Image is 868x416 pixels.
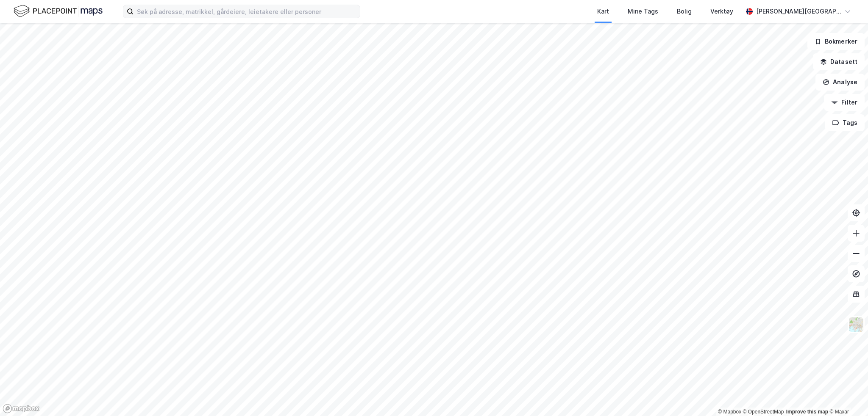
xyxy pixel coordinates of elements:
[848,317,864,333] img: Z
[718,409,741,415] a: Mapbox
[826,375,868,416] iframe: Chat Widget
[710,6,733,17] div: Verktøy
[824,94,865,111] button: Filter
[3,404,40,413] a: Mapbox homepage
[597,6,609,17] div: Kart
[786,409,828,415] a: Improve this map
[826,375,868,416] div: Kontrollprogram for chat
[815,74,865,91] button: Analyse
[743,409,784,415] a: OpenStreetMap
[813,53,865,70] button: Datasett
[825,114,865,131] button: Tags
[14,4,103,19] img: logo.f888ab2527a4732fd821a326f86c7f29.svg
[134,5,360,18] input: Søk på adresse, matrikkel, gårdeiere, leietakere eller personer
[677,6,692,17] div: Bolig
[807,33,865,50] button: Bokmerker
[628,6,658,17] div: Mine Tags
[756,6,841,17] div: [PERSON_NAME][GEOGRAPHIC_DATA]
